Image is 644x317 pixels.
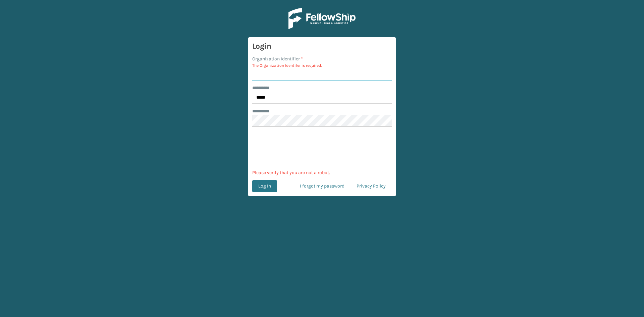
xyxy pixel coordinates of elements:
[252,55,303,62] label: Organization Identifier
[252,41,392,51] h3: Login
[294,180,351,192] a: I forgot my password
[252,180,277,192] button: Log In
[252,169,392,176] p: Please verify that you are not a robot.
[288,8,356,29] img: Logo
[271,135,373,161] iframe: reCAPTCHA
[252,62,392,68] p: The Organization Identifer is required.
[351,180,392,192] a: Privacy Policy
